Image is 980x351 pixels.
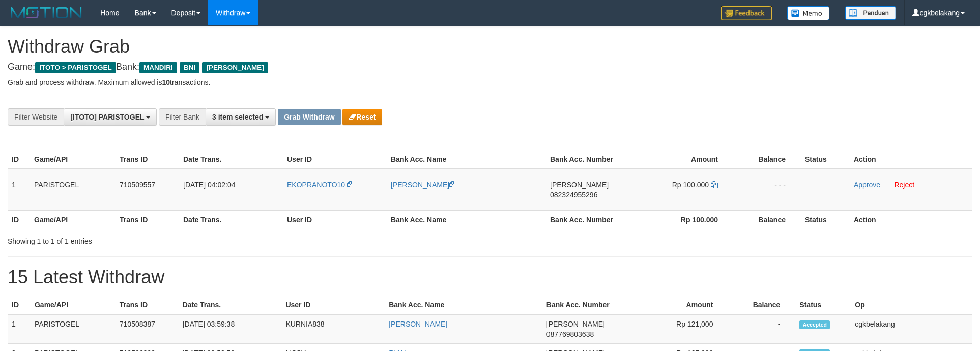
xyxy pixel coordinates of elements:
[70,113,144,121] span: [ITOTO] PARISTOGEL
[628,314,729,344] td: Rp 121,000
[31,314,116,344] td: PARISTOGEL
[281,296,385,314] th: User ID
[546,320,605,328] span: [PERSON_NAME]
[183,181,235,189] span: [DATE] 04:02:04
[8,169,30,211] td: 1
[550,191,597,199] span: Copy 082324955296 to clipboard
[8,37,972,57] h1: Withdraw Grab
[283,150,387,169] th: User ID
[546,330,594,338] span: Copy 087769803638 to clipboard
[179,150,283,169] th: Date Trans.
[30,210,116,229] th: Game/API
[30,169,116,211] td: PARISTOGEL
[854,181,880,189] a: Approve
[8,5,85,20] img: MOTION_logo.png
[631,210,733,229] th: Rp 100.000
[179,314,282,344] td: [DATE] 03:59:38
[116,150,179,169] th: Trans ID
[8,150,30,169] th: ID
[8,210,30,229] th: ID
[850,210,972,229] th: Action
[8,267,972,287] h1: 15 Latest Withdraw
[8,62,972,72] h4: Game: Bank:
[278,109,340,125] button: Grab Withdraw
[711,181,718,189] a: Copy 100000 to clipboard
[387,150,546,169] th: Bank Acc. Name
[287,181,345,189] span: EKOPRANOTO10
[202,62,268,73] span: [PERSON_NAME]
[281,314,385,344] td: KURNIA838
[391,181,456,189] a: [PERSON_NAME]
[139,62,177,73] span: MANDIRI
[787,6,830,20] img: Button%20Memo.svg
[845,6,896,20] img: panduan.png
[542,296,628,314] th: Bank Acc. Number
[631,150,733,169] th: Amount
[212,113,263,121] span: 3 item selected
[179,210,283,229] th: Date Trans.
[8,314,31,344] td: 1
[628,296,729,314] th: Amount
[283,210,387,229] th: User ID
[550,181,609,189] span: [PERSON_NAME]
[8,296,31,314] th: ID
[801,150,850,169] th: Status
[733,210,801,229] th: Balance
[116,210,179,229] th: Trans ID
[389,320,447,328] a: [PERSON_NAME]
[31,296,116,314] th: Game/API
[728,296,795,314] th: Balance
[385,296,542,314] th: Bank Acc. Name
[546,210,631,229] th: Bank Acc. Number
[733,169,801,211] td: - - -
[120,181,155,189] span: 710509557
[116,314,179,344] td: 710508387
[721,6,772,20] img: Feedback.jpg
[387,210,546,229] th: Bank Acc. Name
[801,210,850,229] th: Status
[8,232,401,246] div: Showing 1 to 1 of 1 entries
[795,296,851,314] th: Status
[30,150,116,169] th: Game/API
[35,62,116,73] span: ITOTO > PARISTOGEL
[159,108,206,126] div: Filter Bank
[342,109,382,125] button: Reset
[546,150,631,169] th: Bank Acc. Number
[851,296,972,314] th: Op
[894,181,914,189] a: Reject
[8,108,64,126] div: Filter Website
[116,296,179,314] th: Trans ID
[799,320,830,329] span: Accepted
[162,78,170,86] strong: 10
[64,108,157,126] button: [ITOTO] PARISTOGEL
[672,181,709,189] span: Rp 100.000
[287,181,354,189] a: EKOPRANOTO10
[180,62,199,73] span: BNI
[8,77,972,87] p: Grab and process withdraw. Maximum allowed is transactions.
[179,296,282,314] th: Date Trans.
[850,150,972,169] th: Action
[733,150,801,169] th: Balance
[206,108,276,126] button: 3 item selected
[851,314,972,344] td: cgkbelakang
[728,314,795,344] td: -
